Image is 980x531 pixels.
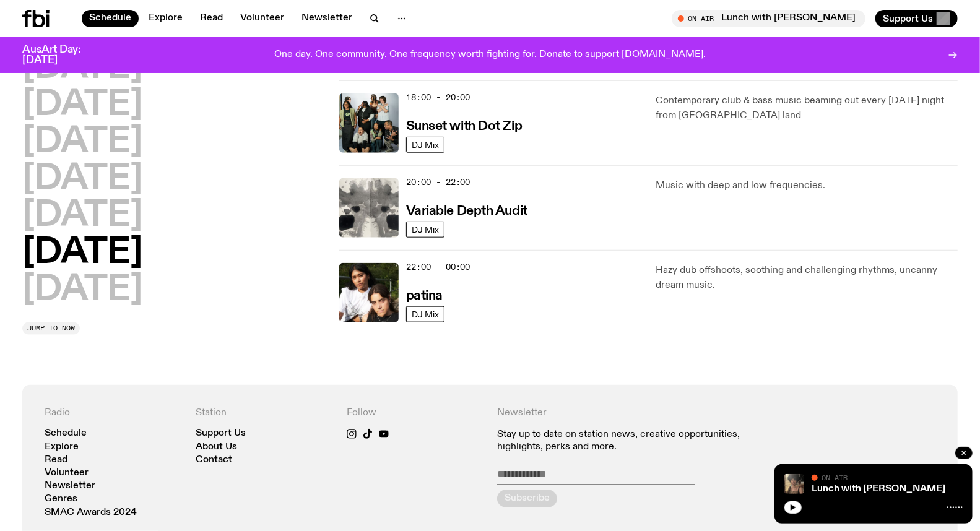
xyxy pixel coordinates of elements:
[497,490,557,507] button: Subscribe
[406,205,527,218] h3: Variable Depth Audit
[22,273,142,308] button: [DATE]
[339,178,399,238] img: A black and white Rorschach
[22,88,142,123] button: [DATE]
[193,10,230,27] a: Read
[406,290,443,303] h3: patina
[406,306,444,322] a: DJ Mix
[497,429,784,452] p: Stay up to date on station news, creative opportunities, highlights, perks and more.
[406,92,470,103] span: 18:00 - 20:00
[22,45,102,66] h3: AusArt Day: [DATE]
[196,455,232,465] a: Contact
[45,429,87,438] a: Schedule
[45,481,95,491] a: Newsletter
[406,176,470,188] span: 20:00 - 22:00
[196,407,332,419] h4: Station
[274,50,706,61] p: One day. One community. One frequency worth fighting for. Donate to support [DOMAIN_NAME].
[347,407,483,419] h4: Follow
[22,322,80,335] button: Jump to now
[412,309,439,319] span: DJ Mix
[22,125,142,160] button: [DATE]
[196,442,237,452] a: About Us
[412,225,439,234] span: DJ Mix
[45,407,181,419] h4: Radio
[406,118,523,133] a: Sunset with Dot Zip
[875,10,958,27] button: Support Us
[406,287,443,303] a: patina
[406,222,444,238] a: DJ Mix
[27,325,75,332] span: Jump to now
[22,162,142,197] button: [DATE]
[233,10,292,27] a: Volunteer
[82,10,139,27] a: Schedule
[22,236,142,270] button: [DATE]
[294,10,360,27] a: Newsletter
[412,140,439,149] span: DJ Mix
[672,10,865,27] button: On AirLunch with [PERSON_NAME]
[45,455,67,465] a: Read
[406,120,523,133] h3: Sunset with Dot Zip
[45,494,77,504] a: Genres
[196,429,246,438] a: Support Us
[656,178,958,193] p: Music with deep and low frequencies.
[812,484,945,494] a: Lunch with [PERSON_NAME]
[497,407,784,419] h4: Newsletter
[656,93,958,123] p: Contemporary club & bass music beaming out every [DATE] night from [GEOGRAPHIC_DATA] land
[822,473,848,481] span: On Air
[45,468,89,478] a: Volunteer
[406,137,444,153] a: DJ Mix
[406,261,470,273] span: 22:00 - 00:00
[406,202,527,218] a: Variable Depth Audit
[22,199,142,234] button: [DATE]
[141,10,190,27] a: Explore
[656,263,958,293] p: Hazy dub offshoots, soothing and challenging rhythms, uncanny dream music.
[45,508,137,517] a: SMAC Awards 2024
[883,13,933,24] span: Support Us
[45,442,79,452] a: Explore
